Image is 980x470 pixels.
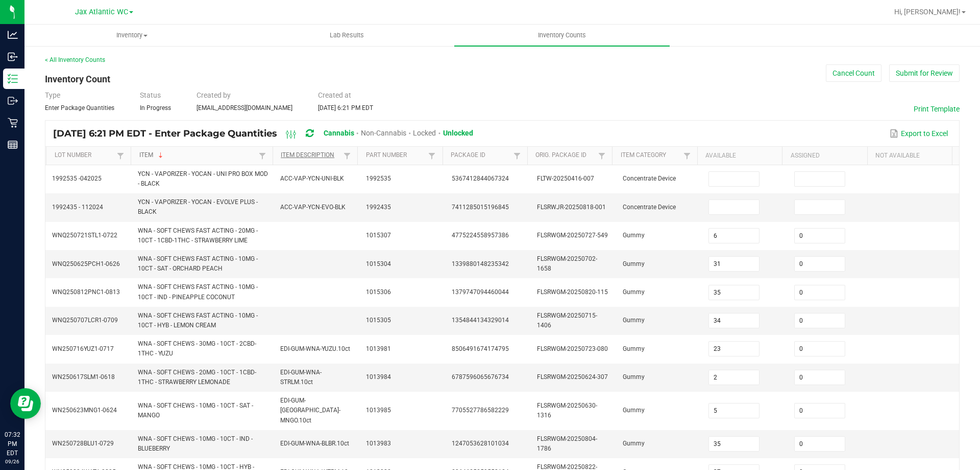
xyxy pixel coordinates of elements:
[5,458,20,465] p: 09/26
[366,175,391,182] span: 1992535
[366,407,391,414] span: 1013985
[452,204,509,211] span: 7411285015196845
[452,345,509,352] span: 8506491674174795
[5,430,20,458] p: 07:32 PM EDT
[197,104,292,111] span: [EMAIL_ADDRESS][DOMAIN_NAME]
[52,407,117,414] span: WN250623MNG1-0624
[361,129,406,137] span: Non-Cannabis
[280,369,322,386] span: EDI-GUM-WNA-STRLM.10ct
[280,440,349,447] span: EDI-GUM-WNA-BLBR.10ct
[52,260,120,267] span: WNQ250625PCH1-0626
[697,147,782,165] th: Available
[318,104,373,111] span: [DATE] 6:21 PM EDT
[537,232,608,239] span: FLSRWGM-20250727-549
[681,149,693,162] a: Filter
[452,232,509,239] span: 4775224558957386
[623,407,645,414] span: Gummy
[443,129,473,137] span: Unlocked
[45,91,60,99] span: Type
[138,198,258,215] span: YCN - VAPORIZER - YOCAN - EVOLVE PLUS - BLACK
[341,149,353,162] a: Filter
[537,373,608,381] span: FLSRWGM-20250624-307
[280,397,340,423] span: EDI-GUM-[GEOGRAPHIC_DATA]-MNGO.10ct
[140,104,171,111] span: In Progress
[114,149,127,162] a: Filter
[524,31,600,40] span: Inventory Counts
[197,91,231,99] span: Created by
[52,440,114,447] span: WN250728BLU1-0729
[426,149,438,162] a: Filter
[623,373,645,381] span: Gummy
[138,402,253,419] span: WNA - SOFT CHEWS - 10MG - 10CT - SAT - MANGO
[366,151,426,160] a: Part NumberSortable
[324,129,354,137] span: Cannabis
[45,56,105,63] a: < All Inventory Counts
[452,373,509,381] span: 6787596065676734
[138,227,258,244] span: WNA - SOFT CHEWS FAST ACTING - 20MG - 10CT - 1CBD-1THC - STRAWBERRY LIME
[75,8,128,16] span: Jax Atlantic WC
[452,407,509,414] span: 7705527786582229
[52,317,118,324] span: WNQ250707LCR1-0709
[52,232,117,239] span: WNQ250721STL1-0722
[537,288,608,296] span: FLSRWGM-20250820-115
[281,151,341,160] a: Item DescriptionSortable
[256,149,268,162] a: Filter
[537,312,597,329] span: FLSRWGM-20250715-1406
[318,91,351,99] span: Created at
[8,140,18,150] inline-svg: Reports
[138,170,268,187] span: YCN - VAPORIZER - YOCAN - UNI PRO BOX MOD - BLACK
[535,151,596,160] a: Orig. Package IdSortable
[55,151,115,160] a: Lot NumberSortable
[366,232,391,239] span: 1015307
[139,151,256,160] a: ItemSortable
[138,369,256,386] span: WNA - SOFT CHEWS - 20MG - 10CT - 1CBD-1THC - STRAWBERRY LEMONADE
[45,74,110,84] span: Inventory Count
[8,96,18,106] inline-svg: Outbound
[138,283,258,300] span: WNA - SOFT CHEWS FAST ACTING - 10MG - 10CT - IND - PINEAPPLE COCONUT
[454,25,669,46] a: Inventory Counts
[452,260,509,267] span: 1339880148235342
[280,175,344,182] span: ACC-VAP-YCN-UNI-BLK
[623,288,645,296] span: Gummy
[138,340,256,357] span: WNA - SOFT CHEWS - 30MG - 10CT - 2CBD-1THC - YUZU
[8,118,18,128] inline-svg: Retail
[138,255,258,272] span: WNA - SOFT CHEWS FAST ACTING - 10MG - 10CT - SAT - ORCHARD PEACH
[52,175,102,182] span: 1992535 -042025
[366,260,391,267] span: 1015304
[8,30,18,40] inline-svg: Analytics
[8,74,18,84] inline-svg: Inventory
[138,435,253,452] span: WNA - SOFT CHEWS - 10MG - 10CT - IND - BLUEBERRY
[366,317,391,324] span: 1015305
[24,25,239,46] a: Inventory
[623,232,645,239] span: Gummy
[826,64,881,82] button: Cancel Count
[511,149,523,162] a: Filter
[596,149,608,162] a: Filter
[452,440,509,447] span: 1247053628101034
[623,345,645,352] span: Gummy
[45,104,114,111] span: Enter Package Quantities
[623,317,645,324] span: Gummy
[623,175,676,182] span: Concentrate Device
[10,388,41,419] iframe: Resource center
[537,204,606,211] span: FLSRWJR-20250818-001
[366,345,391,352] span: 1013981
[140,91,161,99] span: Status
[914,104,960,114] button: Print Template
[53,124,481,143] div: [DATE] 6:21 PM EDT - Enter Package Quantities
[537,402,597,419] span: FLSRWGM-20250630-1316
[537,435,597,452] span: FLSRWGM-20250804-1786
[52,373,115,381] span: WN250617SLM1-0618
[537,175,594,182] span: FLTW-20250416-007
[623,204,676,211] span: Concentrate Device
[894,8,961,16] span: Hi, [PERSON_NAME]!
[452,317,509,324] span: 1354844134329014
[157,151,165,160] span: Sortable
[623,440,645,447] span: Gummy
[366,373,391,381] span: 1013984
[621,151,681,160] a: Item CategorySortable
[8,52,18,62] inline-svg: Inbound
[52,204,103,211] span: 1992435 - 112024
[280,345,350,352] span: EDI-GUM-WNA-YUZU.10ct
[52,288,120,296] span: WNQ250812PNC1-0813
